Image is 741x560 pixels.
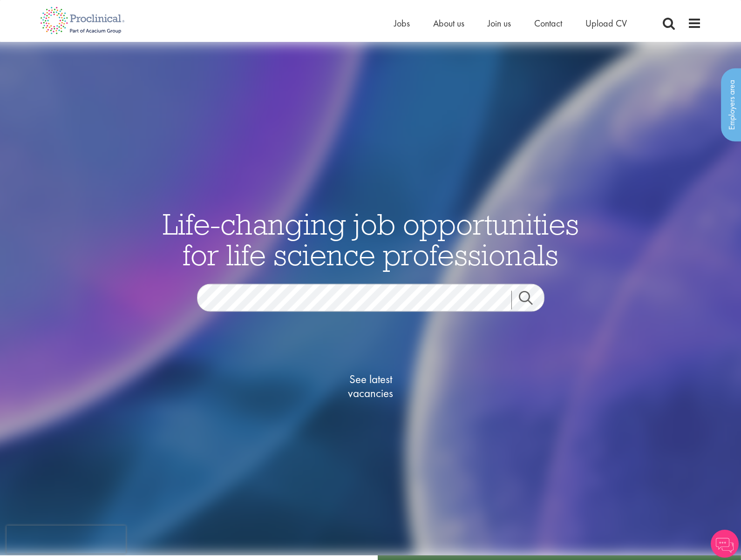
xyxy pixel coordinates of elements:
a: See latestvacancies [324,335,417,437]
span: Life-changing job opportunities for life science professionals [163,205,579,273]
img: Chatbot [711,530,739,558]
a: Contact [534,17,562,29]
a: Jobs [394,17,410,29]
a: Upload CV [585,17,627,29]
span: See latest vacancies [324,372,417,400]
a: About us [433,17,464,29]
a: Job search submit button [511,290,551,309]
iframe: reCAPTCHA [7,526,126,553]
a: Join us [488,17,511,29]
